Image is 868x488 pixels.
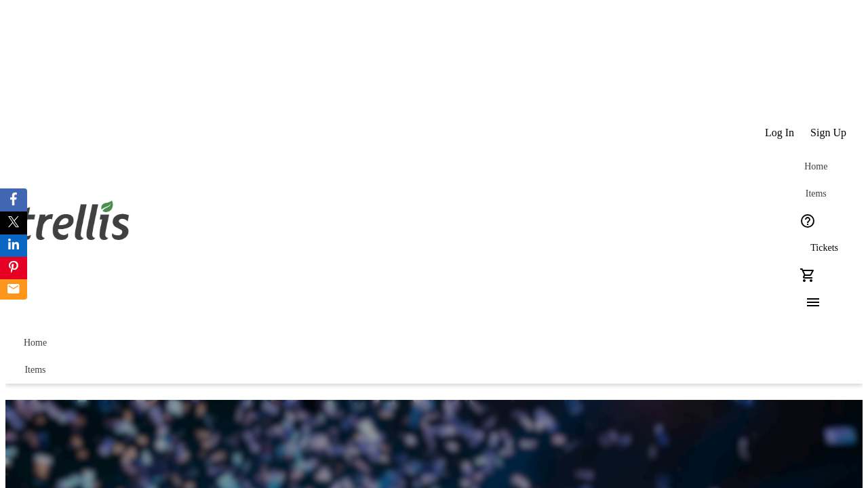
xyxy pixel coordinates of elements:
[24,365,45,375] span: Items
[794,180,837,207] a: Items
[765,127,794,139] span: Log In
[810,127,846,139] span: Sign Up
[757,119,802,146] button: Log In
[14,329,57,357] a: Home
[14,186,134,253] img: Orient E2E Organization mf6tzBPRVD's Logo
[794,153,837,180] a: Home
[794,235,854,262] a: Tickets
[794,289,821,316] button: Menu
[794,262,821,289] button: Cart
[804,161,827,172] span: Home
[14,357,57,384] a: Items
[810,243,838,253] span: Tickets
[802,119,854,146] button: Sign Up
[794,207,821,235] button: Help
[24,338,47,348] span: Home
[806,188,827,199] span: Items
